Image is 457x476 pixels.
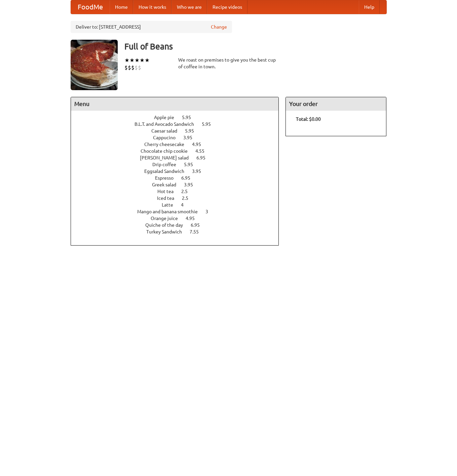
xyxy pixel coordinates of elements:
a: B.L.T. and Avocado Sandwich 5.95 [135,121,223,127]
a: Greek salad 3.95 [152,182,205,187]
span: 2.5 [182,195,195,201]
a: Turkey Sandwich 7.55 [146,229,211,234]
a: Espresso 6.95 [155,175,203,181]
span: Chocolate chip cookie [141,148,194,154]
b: Total: $0.00 [296,116,321,122]
li: $ [128,64,131,71]
a: Help [359,0,380,14]
h3: Full of Beans [124,40,387,53]
span: Latte [162,202,180,208]
li: $ [124,64,128,71]
a: Home [110,0,133,14]
span: 4.55 [195,148,211,154]
span: Iced tea [157,195,181,201]
span: [PERSON_NAME] salad [140,155,195,160]
a: Caesar salad 5.95 [151,128,206,134]
span: 6.95 [181,175,197,181]
span: Drip coffee [152,162,183,167]
div: Deliver to: [STREET_ADDRESS] [71,21,232,33]
a: Iced tea 2.5 [157,195,201,201]
span: 3.95 [192,169,208,174]
li: $ [135,64,138,71]
span: 6.95 [196,155,212,160]
span: Cappucino [153,135,182,140]
span: 6.95 [191,222,206,228]
span: 5.95 [202,121,218,127]
span: 4 [181,202,190,208]
span: 7.55 [190,229,205,234]
span: 5.95 [182,115,198,120]
span: 2.5 [181,189,194,194]
a: Cappucino 3.95 [153,135,205,140]
li: ★ [140,57,145,64]
span: Espresso [155,175,180,181]
li: ★ [145,57,150,64]
span: Cherry cheesecake [144,142,191,147]
h4: Your order [286,97,386,111]
a: Change [211,24,227,30]
span: 4.95 [192,142,208,147]
li: ★ [135,57,140,64]
a: Recipe videos [207,0,247,14]
span: 4.95 [186,216,201,221]
a: How it works [133,0,172,14]
a: Eggsalad Sandwich 3.95 [144,169,214,174]
a: Who we are [172,0,207,14]
a: Chocolate chip cookie 4.55 [141,148,217,154]
span: 5.95 [184,162,200,167]
span: Hot tea [157,189,180,194]
a: [PERSON_NAME] salad 6.95 [140,155,218,160]
img: angular.jpg [71,40,118,90]
span: 5.95 [185,128,201,134]
span: 3 [205,209,215,214]
li: $ [131,64,135,71]
span: B.L.T. and Avocado Sandwich [135,121,201,127]
span: Turkey Sandwich [146,229,189,234]
span: Greek salad [152,182,183,187]
div: We roast on premises to give you the best cup of coffee in town. [178,57,279,70]
li: ★ [129,57,135,64]
span: Quiche of the day [145,222,190,228]
li: $ [138,64,141,71]
span: 3.95 [183,135,199,140]
span: Apple pie [154,115,181,120]
span: Mango and banana smoothie [137,209,204,214]
a: Apple pie 5.95 [154,115,203,120]
span: Caesar salad [151,128,184,134]
a: Drip coffee 5.95 [152,162,205,167]
a: Orange juice 4.95 [151,216,207,221]
span: Orange juice [151,216,185,221]
a: Cherry cheesecake 4.95 [144,142,214,147]
a: Latte 4 [162,202,196,208]
span: 3.95 [184,182,200,187]
a: Hot tea 2.5 [157,189,200,194]
a: FoodMe [71,0,110,14]
h4: Menu [71,97,279,111]
a: Quiche of the day 6.95 [145,222,212,228]
span: Eggsalad Sandwich [144,169,191,174]
a: Mango and banana smoothie 3 [137,209,221,214]
li: ★ [124,57,129,64]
